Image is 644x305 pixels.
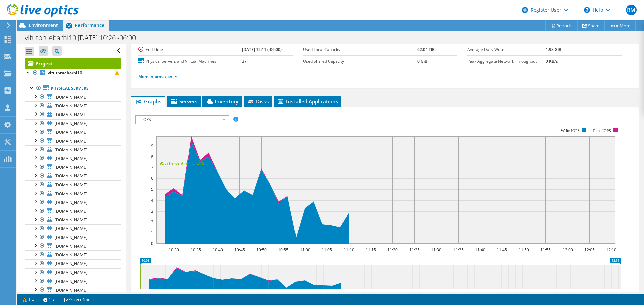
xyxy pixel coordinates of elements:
[25,110,121,119] a: [DOMAIN_NAME]
[25,224,121,233] a: [DOMAIN_NAME]
[373,291,383,297] text: 11:18
[25,189,121,198] a: [DOMAIN_NAME]
[55,94,87,100] span: [DOMAIN_NAME]
[213,247,223,253] text: 10:40
[139,116,225,124] span: IOPS
[344,247,354,253] text: 11:10
[25,259,121,268] a: [DOMAIN_NAME]
[417,47,435,52] b: 62.04 TiB
[496,291,507,297] text: 11:45
[524,291,534,297] text: 11:51
[442,291,452,297] text: 11:33
[55,147,87,153] span: [DOMAIN_NAME]
[169,247,179,253] text: 10:30
[25,58,121,69] a: Project
[55,173,87,179] span: [DOMAIN_NAME]
[75,22,104,28] span: Performance
[151,165,153,170] text: 7
[48,70,82,76] b: vltutpruebarhl10
[483,291,493,297] text: 11:42
[25,286,121,294] a: [DOMAIN_NAME]
[359,291,370,297] text: 11:15
[250,291,260,297] text: 10:51
[39,295,59,304] a: 1
[55,200,87,205] span: [DOMAIN_NAME]
[540,247,551,253] text: 11:55
[455,291,466,297] text: 11:36
[151,197,153,203] text: 4
[25,145,121,154] a: [DOMAIN_NAME]
[55,103,87,109] span: [DOMAIN_NAME]
[55,164,87,170] span: [DOMAIN_NAME]
[167,291,177,297] text: 10:33
[25,233,121,242] a: [DOMAIN_NAME]
[291,291,301,297] text: 11:00
[25,268,121,277] a: [DOMAIN_NAME]
[55,270,87,275] span: [DOMAIN_NAME]
[303,46,417,53] label: Used Local Capacity
[366,247,376,253] text: 11:15
[584,7,590,13] svg: \n
[55,226,87,231] span: [DOMAIN_NAME]
[25,277,121,286] a: [DOMAIN_NAME]
[151,154,153,160] text: 8
[545,20,578,31] a: Reports
[55,261,87,266] span: [DOMAIN_NAME]
[160,160,204,166] text: 95th Percentile = 8 IOPS
[256,247,267,253] text: 10:50
[25,172,121,180] a: [DOMAIN_NAME]
[55,208,87,214] span: [DOMAIN_NAME]
[467,46,546,53] label: Average Daily Write
[579,291,589,297] text: 12:03
[55,235,87,240] span: [DOMAIN_NAME]
[318,291,329,297] text: 11:06
[345,291,356,297] text: 11:12
[593,128,611,133] text: Read IOPS
[181,291,191,297] text: 10:36
[55,191,87,197] span: [DOMAIN_NAME]
[59,295,98,304] a: Project Notes
[409,247,420,253] text: 11:25
[387,291,397,297] text: 11:21
[242,58,247,64] b: 37
[546,47,561,52] b: 1.98 GiB
[25,180,121,189] a: [DOMAIN_NAME]
[278,247,288,253] text: 10:55
[55,217,87,223] span: [DOMAIN_NAME]
[25,216,121,224] a: [DOMAIN_NAME]
[25,101,121,110] a: [DOMAIN_NAME]
[247,98,269,105] span: Disks
[222,291,232,297] text: 10:45
[25,93,121,101] a: [DOMAIN_NAME]
[577,20,605,31] a: Share
[55,279,87,284] span: [DOMAIN_NAME]
[25,250,121,259] a: [DOMAIN_NAME]
[151,230,153,236] text: 1
[25,207,121,216] a: [DOMAIN_NAME]
[140,291,150,297] text: 10:27
[55,243,87,249] span: [DOMAIN_NAME]
[25,154,121,163] a: [DOMAIN_NAME]
[606,247,616,253] text: 12:10
[135,98,161,105] span: Graphs
[151,143,153,149] text: 9
[593,291,603,297] text: 12:06
[25,242,121,250] a: [DOMAIN_NAME]
[138,46,242,53] label: End Time
[417,58,427,64] b: 0 GiB
[55,138,87,144] span: [DOMAIN_NAME]
[191,247,201,253] text: 10:35
[208,291,219,297] text: 10:42
[25,119,121,128] a: [DOMAIN_NAME]
[305,291,315,297] text: 11:03
[55,182,87,188] span: [DOMAIN_NAME]
[510,291,521,297] text: 11:48
[55,156,87,161] span: [DOMAIN_NAME]
[236,291,246,297] text: 10:48
[475,247,485,253] text: 11:40
[234,247,245,253] text: 10:45
[55,129,87,135] span: [DOMAIN_NAME]
[55,112,87,118] span: [DOMAIN_NAME]
[151,186,153,192] text: 5
[431,247,441,253] text: 11:30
